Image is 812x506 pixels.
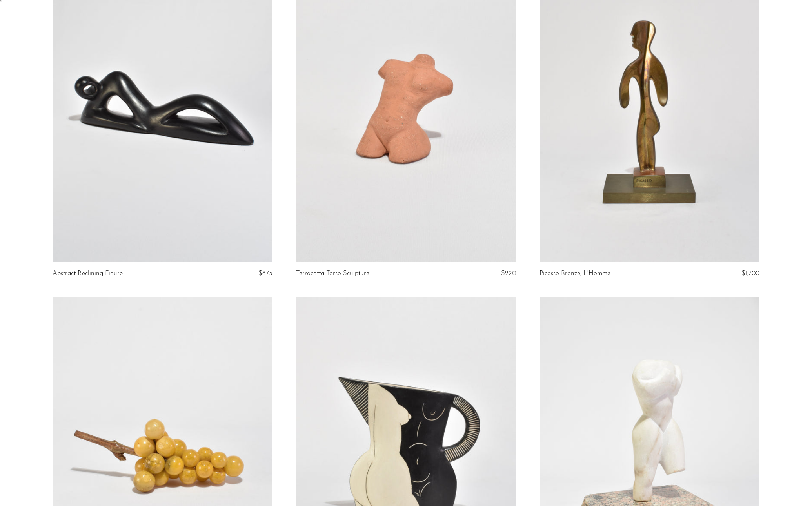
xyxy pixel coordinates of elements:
span: $1,700 [741,270,759,277]
a: Terracotta Torso Sculpture [296,270,369,277]
span: $675 [258,270,272,277]
a: Picasso Bronze, L'Homme [540,270,610,277]
a: Abstract Reclining Figure [53,270,123,277]
span: $220 [501,270,516,277]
